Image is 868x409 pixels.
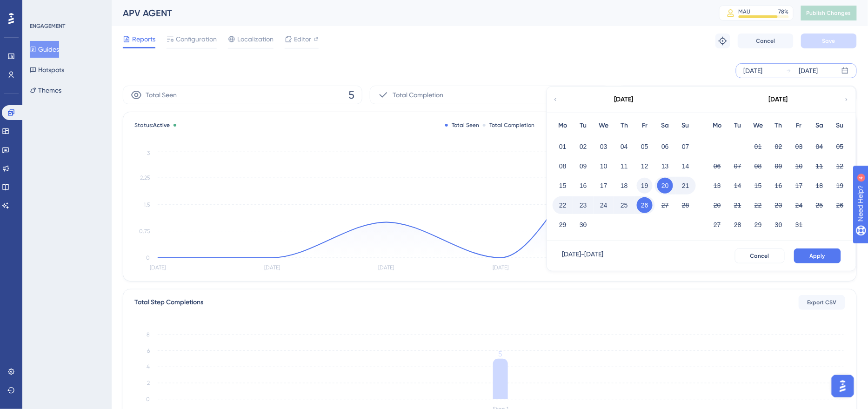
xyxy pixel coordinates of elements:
button: 05 [832,139,848,154]
tspan: 0.75 [139,228,150,235]
div: Total Seen [445,121,479,129]
div: Su [675,120,696,131]
div: [DATE] [614,94,634,105]
tspan: 3 [147,150,150,156]
tspan: 2.25 [140,175,150,181]
tspan: 5 [499,349,503,358]
button: 26 [637,197,653,213]
button: 24 [791,197,807,213]
div: Sa [655,120,675,131]
span: Reports [132,34,155,45]
button: 03 [791,139,807,154]
span: Total Seen [146,89,177,101]
button: 23 [771,197,787,213]
button: 17 [791,178,807,194]
button: 04 [616,139,632,154]
tspan: 0 [146,255,150,261]
button: 15 [750,178,766,194]
button: 06 [657,139,673,154]
div: Tu [573,120,594,131]
button: 22 [555,197,571,213]
div: Mo [553,120,573,131]
button: 16 [771,178,787,194]
tspan: 1.5 [144,201,150,208]
tspan: 4 [147,364,150,370]
button: 19 [637,178,653,194]
button: 16 [575,178,591,194]
button: 20 [657,178,673,194]
button: 18 [812,178,828,194]
span: Active [153,122,170,128]
button: Apply [794,248,841,263]
div: Fr [634,120,655,131]
button: 24 [596,197,612,213]
button: 27 [709,217,725,233]
button: 02 [575,139,591,154]
button: 14 [730,178,746,194]
button: Cancel [735,248,785,263]
button: 10 [596,158,612,174]
div: [DATE] - [DATE] [562,248,603,263]
div: Th [768,120,789,131]
button: 25 [812,197,828,213]
button: 26 [832,197,848,213]
button: Cancel [738,34,794,48]
div: ENGAGEMENT [30,22,65,30]
div: APV AGENT [123,7,696,20]
tspan: [DATE] [493,265,509,271]
div: 78 % [779,8,789,15]
button: 29 [750,217,766,233]
tspan: 2 [147,380,150,387]
div: 4 [65,5,67,12]
button: 11 [812,158,828,174]
div: Total Completion [483,121,534,129]
button: 21 [730,197,746,213]
button: 17 [596,178,612,194]
button: 05 [637,139,653,154]
div: [DATE] [799,65,818,76]
button: 07 [678,139,694,154]
button: 02 [771,139,787,154]
span: Editor [294,34,311,45]
button: 10 [791,158,807,174]
button: 12 [832,158,848,174]
button: 25 [616,197,632,213]
span: Status: [134,121,170,129]
button: 13 [657,158,673,174]
span: Publish Changes [807,9,851,17]
button: 14 [678,158,694,174]
button: Publish Changes [801,6,857,20]
button: 11 [616,158,632,174]
button: 12 [637,158,653,174]
button: 31 [791,217,807,233]
button: 29 [555,217,571,233]
div: Fr [789,120,809,131]
button: 01 [750,139,766,154]
button: Export CSV [799,295,845,310]
button: 20 [709,197,725,213]
button: 19 [832,178,848,194]
iframe: UserGuiding AI Assistant Launcher [829,372,857,400]
div: [DATE] [769,94,788,105]
button: Save [801,34,857,48]
button: Hotspots [30,61,64,78]
span: Cancel [756,37,775,45]
div: Tu [728,120,748,131]
button: 21 [678,178,694,194]
div: Su [830,120,850,131]
span: Configuration [176,34,217,45]
button: 15 [555,178,571,194]
button: 06 [709,158,725,174]
button: 28 [678,197,694,213]
div: Mo [707,120,728,131]
button: 27 [657,197,673,213]
div: Th [614,120,634,131]
button: 07 [730,158,746,174]
tspan: 8 [147,331,150,338]
span: Localization [237,34,274,45]
button: Themes [30,82,61,99]
button: 22 [750,197,766,213]
tspan: [DATE] [150,265,166,271]
div: [DATE] [744,65,763,76]
tspan: [DATE] [379,265,394,271]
